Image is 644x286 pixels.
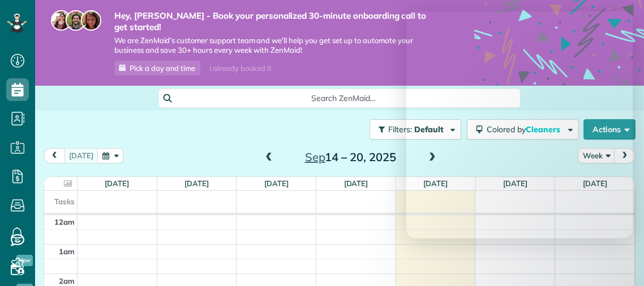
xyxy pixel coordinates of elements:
[406,11,633,238] iframe: Intercom live chat
[114,10,440,32] strong: Hey, [PERSON_NAME] - Book your personalized 30-minute onboarding call to get started!
[364,119,461,140] a: Filters: Default
[344,179,368,188] a: [DATE]
[130,64,195,73] span: Pick a day and time
[81,10,101,31] img: michelle-19f622bdf1676172e81f8f8fba1fb50e276960ebfe0243fe18214015130c80e4.jpg
[54,217,75,226] span: 12am
[66,10,86,31] img: jorge-587dff0eeaa6aab1f244e6dc62b8924c3b6ad411094392a53c71c6c4a576187d.jpg
[184,179,209,188] a: [DATE]
[51,10,71,31] img: maria-72a9807cf96188c08ef61303f053569d2e2a8a1cde33d635c8a3ac13582a053d.jpg
[370,119,461,140] button: Filters: Default
[114,36,440,55] span: We are ZenMaid’s customer support team and we’ll help you get set up to automate your business an...
[203,61,278,75] div: I already booked it
[54,197,75,206] span: Tasks
[44,148,65,163] button: prev
[105,179,129,188] a: [DATE]
[305,150,325,164] span: Sep
[606,247,633,275] iframe: Intercom live chat
[280,151,421,163] h2: 14 – 20, 2025
[64,148,98,163] button: [DATE]
[264,179,289,188] a: [DATE]
[59,247,75,256] span: 1am
[114,61,200,75] a: Pick a day and time
[388,124,412,134] span: Filters:
[59,276,75,285] span: 2am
